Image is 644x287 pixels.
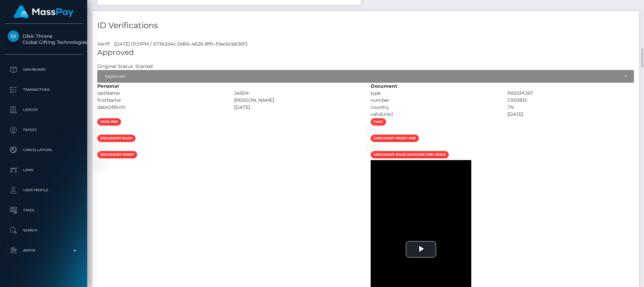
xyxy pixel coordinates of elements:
a: Taxes [5,202,82,219]
span: face [371,118,386,126]
button: Play Video [406,241,436,258]
p: Cancellations [8,145,79,155]
span: document-front [97,151,137,158]
div: [DATE] [229,104,366,111]
div: dateOfBirth [92,104,229,111]
a: Cancellations [5,142,82,158]
a: Dashboard [5,61,82,78]
img: d51fdb51-7ab8-4a72-8a49-818464f2261e [97,145,103,150]
button: Approved [97,70,634,83]
a: Search [5,222,82,239]
span: face-pre [97,118,121,126]
div: [PERSON_NAME] [229,97,366,104]
strong: Document [371,83,397,89]
div: Veriff - [DATE] 01:51PM / 67362d4c-0d66-4626-8ffc-f0ec6cbb36f3 [92,41,639,48]
div: TN [502,104,639,111]
img: 9ec5b727-9046-45e8-b90d-86d4c9af8cfc [371,128,376,134]
div: firstName [92,97,229,104]
a: Payees [5,122,82,138]
p: Dashboard [8,65,79,75]
img: f8573e7e-6380-4701-95b8-ddc9e62288b5 [97,161,103,166]
p: Search [8,225,79,235]
a: Ledger [5,101,82,118]
p: Ledger [8,105,79,115]
img: MassPay Logo [14,5,73,18]
strong: Personal [97,83,119,89]
span: document-back-barcode-pre-video [371,151,449,158]
p: Admin [8,245,79,256]
div: C903815 [502,97,639,104]
a: Transactions [5,81,82,98]
p: Payees [8,125,79,135]
p: Transactions [8,85,79,95]
img: df672507-3b1c-4e37-964a-e7e09b5599c9 [371,145,376,150]
div: Approved [105,74,619,79]
div: lastName [92,90,229,97]
div: country [366,104,502,111]
a: Admin [5,242,82,259]
h7: Original Status: Started [97,63,153,69]
img: 7db8228d-302b-4cfe-9aa6-e945289b8f9f [97,128,103,134]
span: DBA: Throne Global Gifting Technologies Inc [5,33,82,45]
a: User Profile [5,182,82,199]
a: Links [5,162,82,178]
p: Links [8,165,79,175]
h5: Approved [97,48,634,58]
div: PASSPORT [502,90,639,97]
div: number [366,97,502,104]
p: Taxes [8,205,79,215]
p: User Profile [8,185,79,195]
span: document-back [97,135,136,142]
div: type [366,90,502,97]
img: Global Gifting Technologies Inc [8,30,19,42]
div: validUntil [366,111,502,118]
div: [DATE] [502,111,639,118]
div: JAIEM [229,90,366,97]
span: document-front-pre [371,135,419,142]
h4: ID Verifications [97,20,634,31]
